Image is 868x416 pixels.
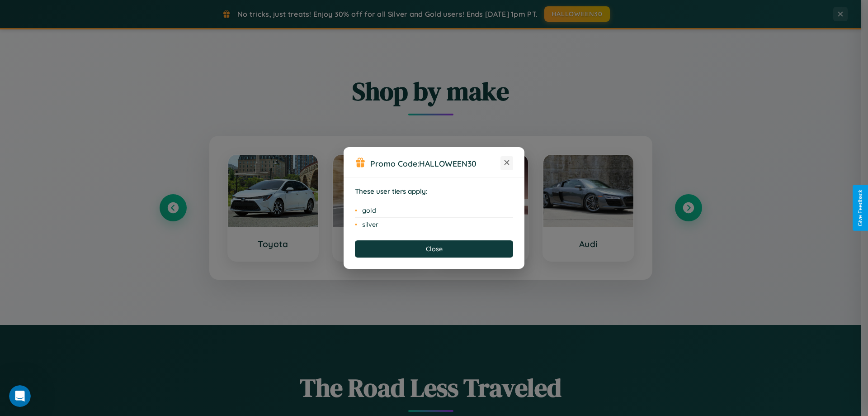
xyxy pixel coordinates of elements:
li: silver [355,218,513,231]
div: Give Feedback [857,190,863,226]
li: gold [355,204,513,218]
b: HALLOWEEN30 [419,158,476,168]
strong: These user tiers apply: [355,187,428,196]
iframe: Intercom live chat [9,385,31,407]
h3: Promo Code: [370,158,500,168]
button: Close [355,240,513,258]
